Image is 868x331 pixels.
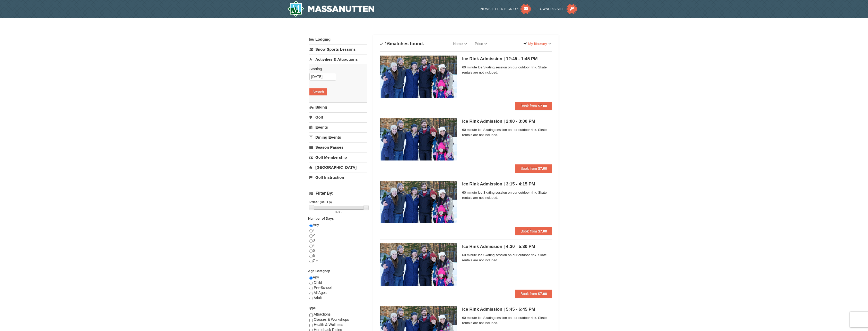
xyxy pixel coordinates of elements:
[385,41,390,46] span: 16
[309,122,367,132] a: Events
[380,243,457,285] img: 6775744-145-20e97b76.jpg
[462,315,552,326] span: 60 minute Ice Skating session on our outdoor rink. Skate rentals are not included.
[314,280,322,284] span: Child
[314,296,322,300] span: Adult
[309,275,367,306] div: Any
[380,118,457,160] img: 6775744-143-498c489f.jpg
[462,307,552,312] h5: Ice Rink Admission | 5:45 - 6:45 PM
[309,222,367,269] div: Any 1 2 3 4 5 6 7 +
[380,56,457,98] img: 6775744-142-ce92f8cf.jpg
[309,191,367,196] h4: Filter By:
[308,269,330,273] strong: Age Category
[287,1,374,17] img: Massanutten Resort Logo
[538,104,547,108] strong: $7.00
[462,65,552,75] span: 60 minute Ice Skating session on our outdoor rink. Skate rentals are not included.
[515,102,552,110] button: Book from $7.00
[462,119,552,124] h5: Ice Rink Admission | 2:00 - 3:00 PM
[515,290,552,298] button: Book from $7.00
[540,7,564,11] span: Owner's Site
[309,112,367,122] a: Golf
[520,40,555,48] a: My Itinerary
[520,166,537,171] span: Book from
[314,312,331,316] span: Attractions
[380,181,457,223] img: 6775744-144-73769964.jpg
[309,173,367,182] a: Golf Instruction
[462,190,552,200] span: 60 minute Ice Skating session on our outdoor rink. Skate rentals are not included.
[520,229,537,233] span: Book from
[335,210,337,214] span: 0
[309,35,367,44] a: Lodging
[338,210,341,214] span: 85
[309,66,363,71] label: Starting
[309,88,327,95] button: Search
[481,7,518,11] span: Newsletter Sign Up
[309,44,367,54] a: Snow Sports Lessons
[308,217,334,220] strong: Number of Days
[309,132,367,142] a: Dining Events
[538,292,547,296] strong: $7.00
[314,317,349,321] span: Classes & Workshops
[520,292,537,296] span: Book from
[540,7,577,11] a: Owner's Site
[308,306,316,310] strong: Type
[287,1,374,17] a: Massanutten Resort
[309,210,367,215] label: -
[515,227,552,235] button: Book from $7.00
[380,41,424,46] h4: matches found.
[515,164,552,173] button: Book from $7.00
[314,323,343,327] span: Health & Wellness
[309,163,367,172] a: [GEOGRAPHIC_DATA]
[449,39,471,49] a: Name
[309,102,367,112] a: Biking
[462,244,552,249] h5: Ice Rink Admission | 4:30 - 5:30 PM
[462,182,552,187] h5: Ice Rink Admission | 3:15 - 4:15 PM
[309,153,367,162] a: Golf Membership
[462,253,552,263] span: 60 minute Ice Skating session on our outdoor rink. Skate rentals are not included.
[471,39,491,49] a: Price
[481,7,531,11] a: Newsletter Sign Up
[314,285,332,290] span: Pre-School
[314,291,327,295] span: All Ages
[309,200,332,204] strong: Price: (USD $)
[538,229,547,233] strong: $7.00
[462,127,552,138] span: 60 minute Ice Skating session on our outdoor rink. Skate rentals are not included.
[309,142,367,152] a: Season Passes
[520,104,537,108] span: Book from
[538,166,547,171] strong: $7.00
[309,55,367,64] a: Activities & Attractions
[462,56,552,61] h5: Ice Rink Admission | 12:45 - 1:45 PM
